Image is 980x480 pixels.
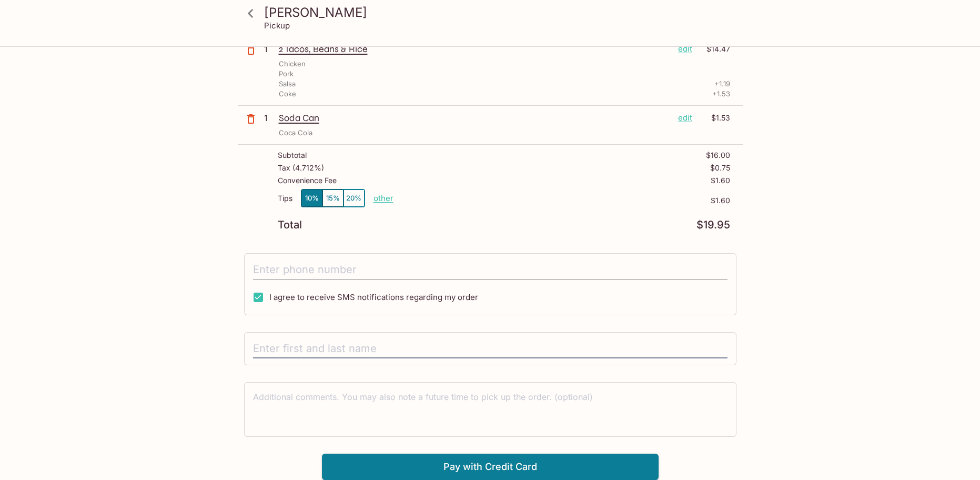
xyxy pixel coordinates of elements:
h3: [PERSON_NAME] [264,4,734,21]
p: Convenience Fee [278,176,337,185]
p: Soda Can [279,112,670,124]
p: $1.60 [711,176,730,185]
p: Coca Cola [279,128,312,138]
p: Total [278,220,302,230]
p: Pickup [264,21,290,31]
button: 15% [322,189,343,207]
p: + 1.19 [714,79,730,89]
p: $16.00 [706,151,730,159]
p: Tax ( 4.712% ) [278,164,324,172]
p: + 1.53 [712,89,730,99]
input: Enter first and last name [253,339,728,359]
p: Salsa [279,79,296,89]
p: $0.75 [710,164,730,172]
p: Tips [278,194,292,203]
p: edit [678,112,692,124]
p: Subtotal [278,151,307,159]
button: 10% [301,189,322,207]
p: 2 Tacos, Beans & Rice [279,43,670,55]
p: $19.95 [696,220,730,230]
p: $1.60 [393,196,730,205]
p: Chicken [279,59,306,69]
p: $1.53 [699,112,730,124]
p: edit [678,43,692,55]
span: I agree to receive SMS notifications regarding my order [269,292,478,302]
button: Pay with Credit Card [322,454,659,480]
button: other [373,193,393,203]
p: 1 [264,112,275,124]
input: Enter phone number [253,260,728,280]
p: Pork [279,69,294,79]
p: $14.47 [699,43,730,55]
p: Coke [279,89,296,99]
button: 20% [343,189,365,207]
p: 1 [264,43,275,55]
